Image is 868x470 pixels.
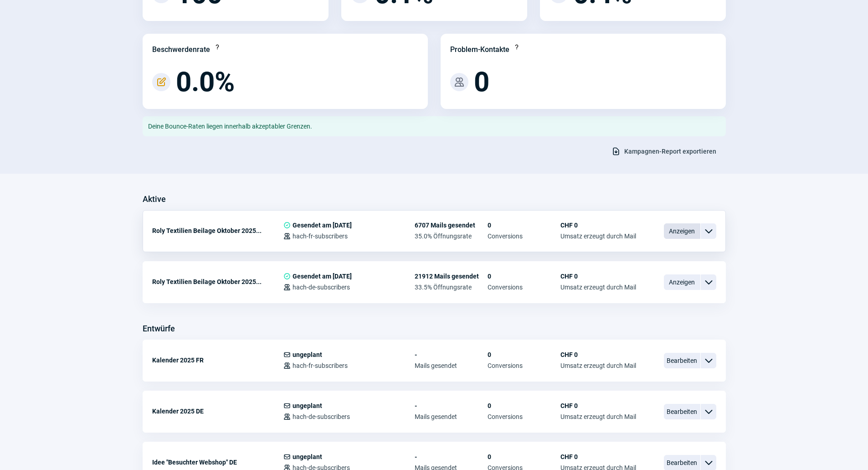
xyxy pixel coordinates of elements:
div: Roly Textilien Beilage Oktober 2025... [152,222,283,240]
span: 0 [488,273,560,280]
span: CHF 0 [560,273,636,280]
span: CHF 0 [560,453,636,460]
span: hach-fr-subscribers [293,232,348,240]
div: Beschwerdenrate [152,44,210,55]
span: Gesendet am [DATE] [293,222,352,229]
span: 0 [488,222,560,229]
span: hach-de-subscribers [293,413,350,420]
span: ungeplant [293,402,322,409]
span: 0 [488,453,560,460]
span: 0.0% [176,68,235,96]
span: Bearbeiten [664,353,700,368]
span: 0 [488,351,560,358]
button: Kampagnen-Report exportieren [602,144,726,159]
span: Conversions [488,284,560,291]
span: hach-fr-subscribers [293,362,348,369]
span: - [415,453,488,460]
span: Umsatz erzeugt durch Mail [560,284,636,291]
span: Umsatz erzeugt durch Mail [560,413,636,420]
span: 21912 Mails gesendet [415,273,488,280]
span: - [415,402,488,409]
span: ungeplant [293,351,322,358]
span: 33.5% Öffnungsrate [415,284,488,291]
div: Kalender 2025 DE [152,402,283,420]
span: 6707 Mails gesendet [415,222,488,229]
div: Kalender 2025 FR [152,351,283,369]
span: CHF 0 [560,222,636,229]
div: Problem-Kontakte [450,44,509,55]
span: Umsatz erzeugt durch Mail [560,232,636,240]
span: - [415,351,488,358]
span: Conversions [488,413,560,420]
span: Conversions [488,232,560,240]
span: 0 [488,402,560,409]
span: Gesendet am [DATE] [293,273,352,280]
span: Conversions [488,362,560,369]
span: Anzeigen [664,274,700,290]
h3: Aktive [143,192,166,207]
h3: Entwürfe [143,321,175,336]
span: 0 [474,68,489,96]
span: Kampagnen-Report exportieren [624,144,716,159]
span: Umsatz erzeugt durch Mail [560,362,636,369]
span: hach-de-subscribers [293,284,350,291]
span: 35.0% Öffnungsrate [415,232,488,240]
span: CHF 0 [560,351,636,358]
span: Mails gesendet [415,362,488,369]
div: Deine Bounce-Raten liegen innerhalb akzeptabler Grenzen. [143,116,726,136]
span: ungeplant [293,453,322,460]
span: Bearbeiten [664,404,700,419]
span: Anzeigen [664,223,700,239]
span: CHF 0 [560,402,636,409]
div: Roly Textilien Beilage Oktober 2025... [152,273,283,291]
span: Mails gesendet [415,413,488,420]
